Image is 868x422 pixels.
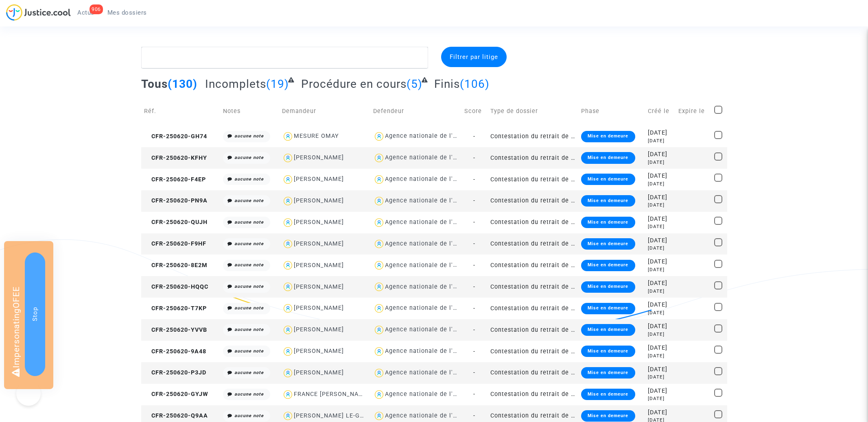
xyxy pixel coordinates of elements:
[234,133,264,139] i: aucune note
[648,137,673,144] div: [DATE]
[648,387,673,396] div: [DATE]
[473,240,475,247] span: -
[282,281,294,293] img: icon-user.svg
[676,97,711,126] td: Expire le
[294,176,344,183] div: [PERSON_NAME]
[234,348,264,354] i: aucune note
[282,131,294,142] img: icon-user.svg
[234,176,264,182] i: aucune note
[373,410,385,422] img: icon-user.svg
[581,195,635,207] div: Mise en demeure
[168,77,197,91] span: (130)
[581,367,635,378] div: Mise en demeure
[234,370,264,375] i: aucune note
[373,281,385,293] img: icon-user.svg
[373,174,385,185] img: icon-user.svg
[648,365,673,374] div: [DATE]
[4,241,53,389] div: Impersonating
[294,348,344,355] div: [PERSON_NAME]
[282,195,294,207] img: icon-user.svg
[144,240,206,247] span: CFR-250620-F9HF
[648,408,673,417] div: [DATE]
[473,305,475,312] span: -
[578,97,645,126] td: Phase
[473,176,475,183] span: -
[488,276,579,298] td: Contestation du retrait de [PERSON_NAME] par l'ANAH (mandataire)
[648,223,673,230] div: [DATE]
[488,384,579,405] td: Contestation du retrait de [PERSON_NAME] par l'ANAH (mandataire)
[473,326,475,333] span: -
[385,219,474,226] div: Agence nationale de l'habitat
[144,197,208,204] span: CFR-250620-PN9A
[294,283,344,290] div: [PERSON_NAME]
[473,369,475,376] span: -
[282,152,294,164] img: icon-user.svg
[488,147,579,169] td: Contestation du retrait de [PERSON_NAME] par l'ANAH (mandataire)
[16,381,41,406] iframe: Help Scout Beacon - Open
[294,219,344,226] div: [PERSON_NAME]
[581,174,635,185] div: Mise en demeure
[450,53,498,61] span: Filtrer par litige
[648,352,673,359] div: [DATE]
[648,309,673,316] div: [DATE]
[581,324,635,335] div: Mise en demeure
[144,348,206,355] span: CFR-250620-9A48
[234,198,264,203] i: aucune note
[581,260,635,271] div: Mise en demeure
[144,133,207,140] span: CFR-250620-GH74
[279,97,370,126] td: Demandeur
[282,389,294,400] img: icon-user.svg
[294,240,344,247] div: [PERSON_NAME]
[234,220,264,225] i: aucune note
[373,302,385,314] img: icon-user.svg
[370,97,461,126] td: Defendeur
[144,283,208,290] span: CFR-250620-HQQC
[473,219,475,226] span: -
[648,181,673,187] div: [DATE]
[77,9,94,16] span: Actus
[144,412,208,419] span: CFR-250620-Q9AA
[473,391,475,398] span: -
[294,262,344,269] div: [PERSON_NAME]
[473,154,475,161] span: -
[141,97,221,126] td: Réf.
[25,252,45,376] button: Stop
[71,7,101,19] a: 906Actus
[473,283,475,290] span: -
[581,389,635,400] div: Mise en demeure
[90,4,103,14] div: 906
[648,159,673,166] div: [DATE]
[473,412,475,419] span: -
[488,126,579,147] td: Contestation du retrait de [PERSON_NAME] par l'ANAH (mandataire)
[373,367,385,379] img: icon-user.svg
[373,131,385,142] img: icon-user.svg
[581,152,635,163] div: Mise en demeure
[488,319,579,341] td: Contestation du retrait de [PERSON_NAME] par l'ANAH (mandataire)
[107,9,147,16] span: Mes dossiers
[234,392,264,397] i: aucune note
[648,395,673,402] div: [DATE]
[581,217,635,228] div: Mise en demeure
[282,217,294,228] img: icon-user.svg
[282,238,294,250] img: icon-user.svg
[648,150,673,159] div: [DATE]
[373,324,385,336] img: icon-user.svg
[581,238,635,250] div: Mise en demeure
[144,219,208,226] span: CFR-250620-QUJH
[294,326,344,333] div: [PERSON_NAME]
[294,133,339,139] div: MESURE OMAY
[294,412,376,419] div: [PERSON_NAME] LE-GRAND
[144,154,207,161] span: CFR-250620-KFHY
[373,346,385,357] img: icon-user.svg
[385,348,474,355] div: Agence nationale de l'habitat
[234,241,264,246] i: aucune note
[434,77,460,91] span: Finis
[385,154,474,161] div: Agence nationale de l'habitat
[648,128,673,137] div: [DATE]
[648,288,673,295] div: [DATE]
[488,97,579,126] td: Type de dossier
[373,195,385,207] img: icon-user.svg
[385,326,474,333] div: Agence nationale de l'habitat
[266,77,289,91] span: (19)
[282,346,294,357] img: icon-user.svg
